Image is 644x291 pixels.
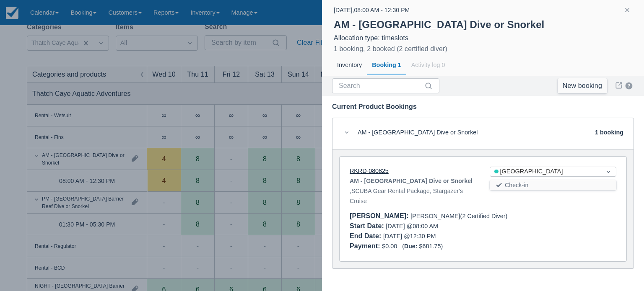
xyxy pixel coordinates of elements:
[558,78,607,93] a: New booking
[334,5,410,15] div: [DATE] , 08:00 AM - 12:30 PM
[350,176,476,206] div: , SCUBA Gear Rental Package, Stargazer's Cruise
[339,78,423,93] input: Search
[367,56,406,75] div: Booking 1
[350,242,382,250] div: Payment :
[334,34,632,42] div: Allocation type: timeslots
[350,232,383,239] div: End Date :
[334,44,447,54] div: 1 booking, 2 booked (2 certified diver)
[402,243,443,250] span: ( $681.75 )
[494,167,597,176] div: [GEOGRAPHIC_DATA]
[595,128,623,139] div: 1 booking
[350,167,389,174] a: RKRD-080825
[358,128,478,139] div: AM - [GEOGRAPHIC_DATA] Dive or Snorkel
[350,176,473,186] strong: AM - [GEOGRAPHIC_DATA] Dive or Snorkel
[350,231,476,241] div: [DATE] @ 12:30 PM
[350,221,476,231] div: [DATE] @ 08:00 AM
[332,56,367,75] div: Inventory
[604,167,613,176] span: Dropdown icon
[350,241,616,251] div: $0.00
[350,212,410,219] div: [PERSON_NAME] :
[332,103,634,111] div: Current Product Bookings
[350,211,616,221] div: [PERSON_NAME] (2 Certified Diver)
[334,19,544,30] strong: AM - [GEOGRAPHIC_DATA] Dive or Snorkel
[490,180,616,190] button: Check-in
[404,243,419,250] div: Due:
[350,222,386,229] div: Start Date :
